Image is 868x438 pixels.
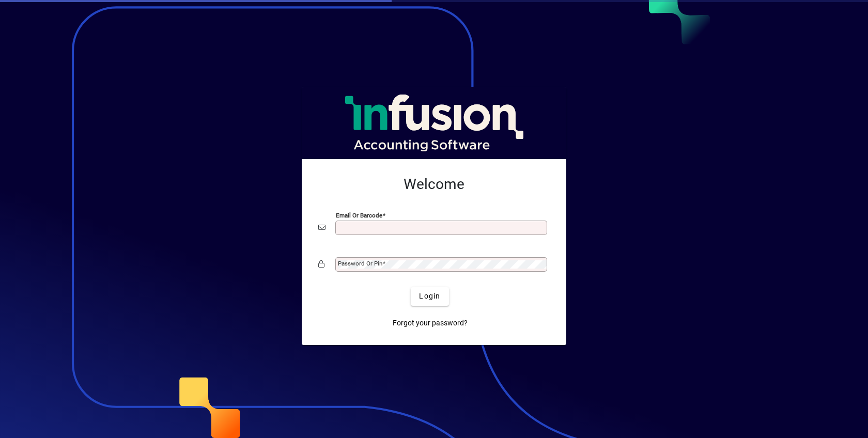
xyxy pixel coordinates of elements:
span: Login [419,291,440,302]
button: Login [411,287,448,306]
h2: Welcome [318,176,550,193]
mat-label: Email or Barcode [336,211,382,218]
span: Forgot your password? [393,318,468,328]
a: Forgot your password? [389,314,472,333]
mat-label: Password or Pin [338,260,382,267]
